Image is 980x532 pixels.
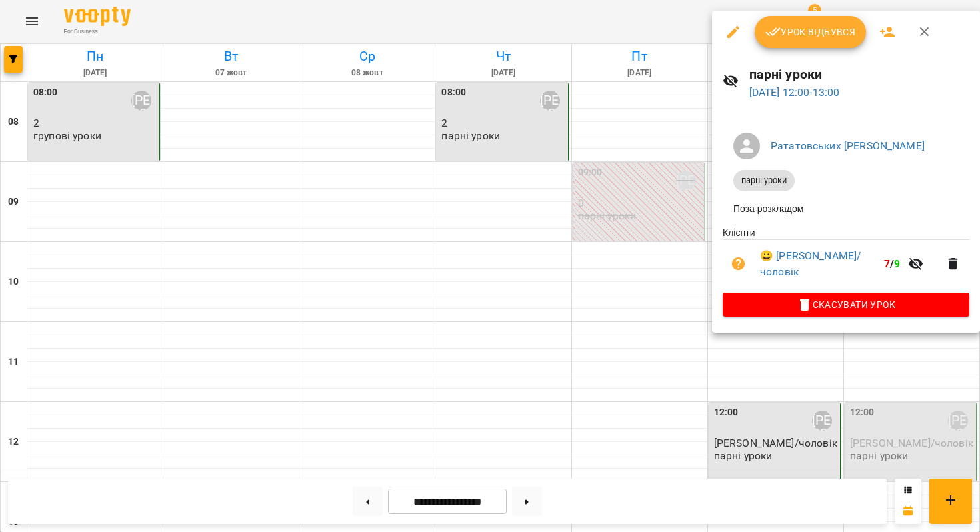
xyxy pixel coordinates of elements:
[723,248,755,280] button: Візит ще не сплачено. Додати оплату?
[884,257,890,270] span: 7
[733,175,795,187] span: парні уроки
[749,64,969,85] h6: парні уроки
[723,197,969,221] li: Поза розкладом
[760,248,879,279] a: 😀 [PERSON_NAME]/чоловік
[771,139,925,152] a: Рататовських [PERSON_NAME]
[894,257,900,270] span: 9
[749,86,840,99] a: [DATE] 12:00-13:00
[723,226,969,293] ul: Клієнти
[765,24,856,40] span: Урок відбувся
[723,293,969,317] button: Скасувати Урок
[884,257,900,270] b: /
[755,16,867,48] button: Урок відбувся
[733,297,959,313] span: Скасувати Урок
